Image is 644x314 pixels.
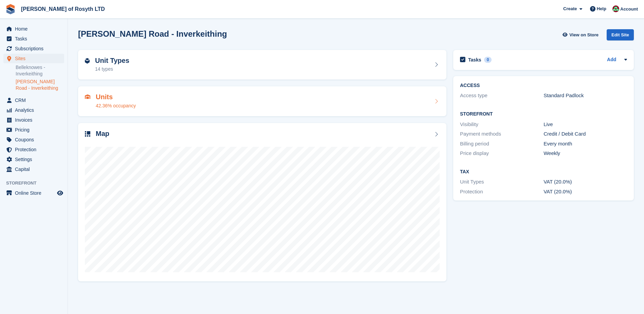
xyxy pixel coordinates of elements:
img: stora-icon-8386f47178a22dfd0bd8f6a31ec36ba5ce8667c1dd55bd0f319d3a0aa187defe.svg [5,4,16,14]
span: Capital [15,164,56,174]
div: 14 types [95,66,129,73]
div: Standard Padlock [544,92,627,100]
a: menu [3,135,64,144]
a: Preview store [56,189,64,197]
a: menu [3,24,64,34]
h2: Tasks [468,57,481,63]
a: Map [78,123,446,282]
span: Settings [15,155,56,164]
div: Weekly [544,150,627,157]
div: Protection [460,188,544,196]
a: Edit Site [607,29,634,43]
a: menu [3,115,64,125]
div: VAT (20.0%) [544,178,627,186]
a: menu [3,125,64,135]
span: Create [563,5,577,12]
div: Unit Types [460,178,544,186]
span: Online Store [15,188,56,198]
span: Help [597,5,606,12]
span: Storefront [6,180,68,187]
div: Visibility [460,121,544,128]
h2: Units [96,93,136,101]
h2: [PERSON_NAME] Road - Inverkeithing [78,29,227,38]
span: Invoices [15,115,56,125]
h2: Storefront [460,111,627,117]
span: Sites [15,54,56,63]
a: menu [3,44,64,53]
a: menu [3,164,64,174]
a: Unit Types 14 types [78,50,446,80]
a: menu [3,54,64,63]
a: Units 42.36% occupancy [78,86,446,116]
h2: Map [96,130,109,138]
div: Price display [460,150,544,157]
span: Pricing [15,125,56,135]
a: menu [3,95,64,105]
h2: Unit Types [95,57,129,65]
span: Protection [15,145,56,154]
a: View on Store [562,29,601,40]
h2: Tax [460,169,627,175]
img: unit-type-icn-2b2737a686de81e16bb02015468b77c625bbabd49415b5ef34ead5e3b44a266d.svg [85,58,90,64]
a: menu [3,155,64,164]
div: 42.36% occupancy [96,102,136,109]
span: Subscriptions [15,44,56,53]
a: [PERSON_NAME] Road - Inverkeithing [16,78,64,91]
div: Billing period [460,140,544,148]
div: Live [544,121,627,128]
a: Add [607,56,616,64]
div: 0 [484,57,492,63]
a: menu [3,105,64,115]
img: Anne Thomson [612,5,619,12]
span: Analytics [15,105,56,115]
span: CRM [15,95,56,105]
span: Account [620,6,638,13]
span: Tasks [15,34,56,43]
h2: ACCESS [460,83,627,88]
span: Home [15,24,56,34]
div: Payment methods [460,130,544,138]
div: Every month [544,140,627,148]
a: menu [3,34,64,43]
a: menu [3,188,64,198]
a: menu [3,145,64,154]
img: unit-icn-7be61d7bf1b0ce9d3e12c5938cc71ed9869f7b940bace4675aadf7bd6d80202e.svg [85,94,90,99]
span: View on Store [569,32,599,38]
span: Coupons [15,135,56,144]
div: VAT (20.0%) [544,188,627,196]
div: Access type [460,92,544,100]
a: [PERSON_NAME] of Rosyth LTD [18,3,108,15]
div: Credit / Debit Card [544,130,627,138]
div: Edit Site [607,29,634,40]
a: Belleknowes - Inverkeithing [16,64,64,77]
img: map-icn-33ee37083ee616e46c38cad1a60f524a97daa1e2b2c8c0bc3eb3415660979fc1.svg [85,131,90,137]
